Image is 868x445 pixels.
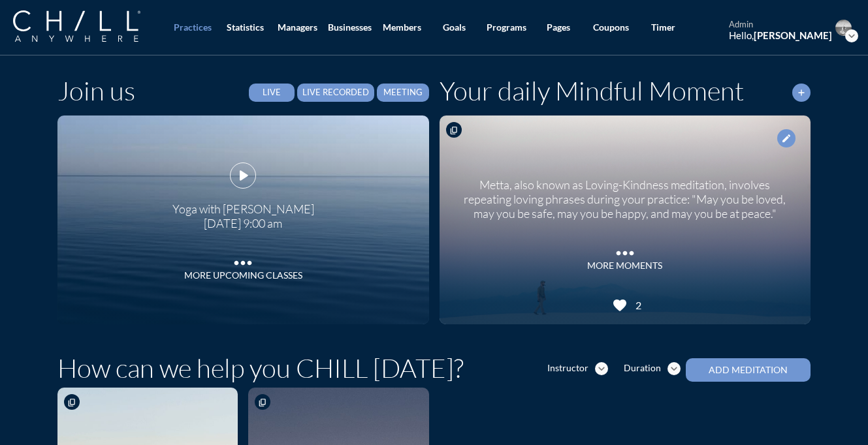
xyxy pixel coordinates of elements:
i: more_horiz [612,240,638,260]
h1: Join us [57,75,135,106]
div: Businesses [328,22,372,33]
h1: Your daily Mindful Moment [440,75,744,106]
i: favorite [612,298,628,313]
i: play_arrow [233,166,253,185]
button: Live Recorded [297,84,374,102]
div: Add Meditation [709,365,788,376]
i: content_copy [67,398,76,407]
i: expand_more [845,29,858,42]
i: edit [781,133,792,144]
div: Live Recorded [302,87,369,98]
div: Statistics [227,22,264,33]
div: Goals [443,22,466,33]
i: expand_more [667,362,681,375]
div: Duration [624,363,661,374]
h1: How can we help you CHILL [DATE]? [57,352,464,384]
a: Company Logo [13,10,167,44]
i: more_horiz [230,250,256,269]
div: admin [729,20,832,30]
i: content_copy [258,398,267,407]
i: content_copy [449,126,458,135]
div: Meeting [382,87,424,98]
div: Pages [547,22,570,33]
button: play [230,162,256,189]
div: Practices [174,22,212,33]
img: Company Logo [13,10,140,42]
div: Metta, also known as Loving-Kindness meditation, involves repeating loving phrases during your pr... [456,168,795,221]
div: Coupons [593,22,629,33]
div: MORE MOMENTS [587,260,662,271]
div: Yoga with [PERSON_NAME] [172,192,314,217]
div: Live [259,87,285,98]
div: Members [383,22,421,33]
div: [DATE] 9:00 am [172,217,314,231]
div: Hello, [729,29,832,41]
button: Live [249,84,295,102]
div: 2 [631,299,641,311]
img: Profile icon [835,20,852,36]
div: Programs [487,22,526,33]
div: Instructor [547,363,588,374]
i: add [796,87,807,98]
button: Meeting [377,84,429,102]
div: More Upcoming Classes [184,270,302,281]
strong: [PERSON_NAME] [754,29,832,41]
button: Add Meditation [686,358,811,382]
div: Managers [278,22,317,33]
i: expand_more [595,362,608,375]
div: Timer [651,22,675,33]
